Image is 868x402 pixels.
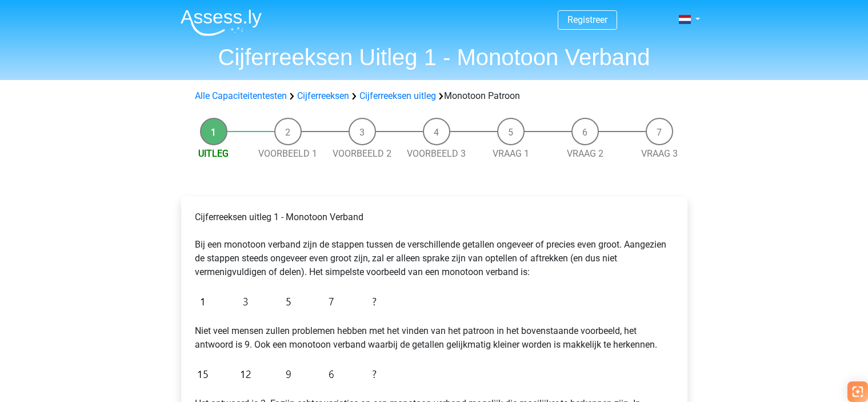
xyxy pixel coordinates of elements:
a: Vraag 3 [641,148,678,159]
img: Figure sequences Example 1.png [195,288,382,315]
p: Cijferreeksen uitleg 1 - Monotoon Verband Bij een monotoon verband zijn de stappen tussen de vers... [195,210,674,279]
a: Registreer [567,14,607,25]
img: Figure sequences Example 2.png [195,361,382,388]
a: Voorbeeld 2 [333,148,391,159]
a: Cijferreeksen [297,90,349,101]
a: Vraag 1 [493,148,529,159]
img: Assessly [181,9,262,36]
a: Voorbeeld 3 [407,148,466,159]
p: Niet veel mensen zullen problemen hebben met het vinden van het patroon in het bovenstaande voorb... [195,324,674,352]
a: Cijferreeksen uitleg [359,90,436,101]
a: Voorbeeld 1 [258,148,317,159]
a: Uitleg [198,148,229,159]
a: Vraag 2 [567,148,603,159]
h1: Cijferreeksen Uitleg 1 - Monotoon Verband [171,43,697,71]
a: Alle Capaciteitentesten [195,90,287,101]
div: Monotoon Patroon [190,89,678,103]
